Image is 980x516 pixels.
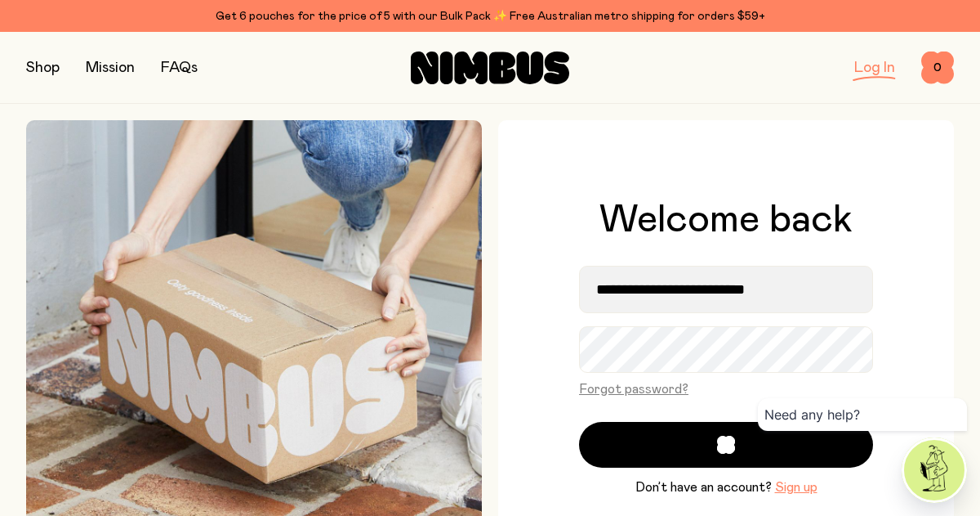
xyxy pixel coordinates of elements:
[758,398,967,431] div: Need any help?
[921,52,954,84] button: 0
[635,478,772,497] span: Don’t have an account?
[161,61,198,75] a: FAQs
[579,379,688,399] button: Forgot password?
[599,200,853,240] h1: Welcome back
[26,7,954,26] div: Get 6 pouches for the price of 5 with our Bulk Pack ✨ Free Australian metro shipping for orders $59+
[854,61,895,75] a: Log In
[775,478,817,497] button: Sign up
[904,440,964,500] img: agent
[86,61,135,75] a: Mission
